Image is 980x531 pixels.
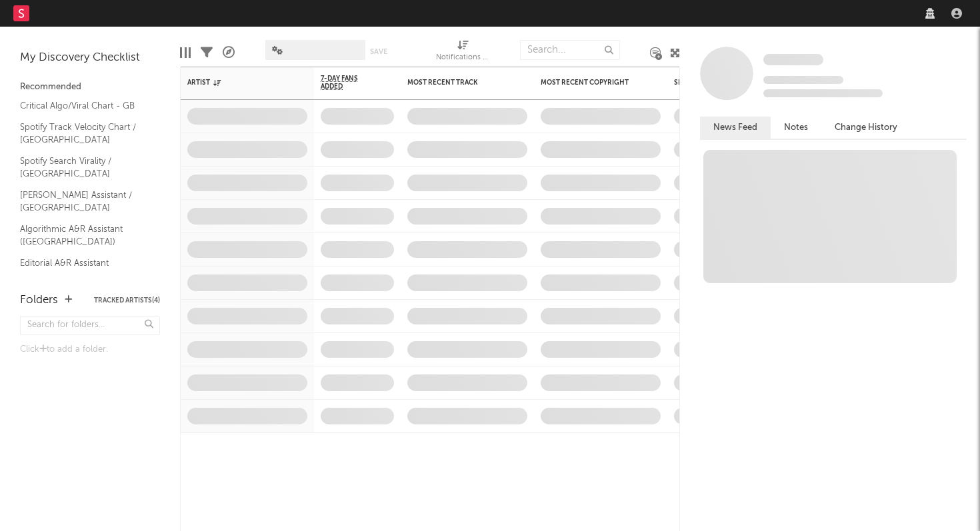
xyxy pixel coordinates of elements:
[20,256,147,283] a: Editorial A&R Assistant ([GEOGRAPHIC_DATA])
[370,48,387,55] button: Save
[763,89,883,97] span: 0 fans last week
[20,79,160,95] div: Recommended
[20,50,160,66] div: My Discovery Checklist
[321,75,374,91] span: 7-Day Fans Added
[20,154,147,181] a: Spotify Search Virality / [GEOGRAPHIC_DATA]
[763,53,823,67] a: Some Artist
[20,120,147,147] a: Spotify Track Velocity Chart / [GEOGRAPHIC_DATA]
[541,79,641,87] div: Most Recent Copyright
[20,222,147,249] a: Algorithmic A&R Assistant ([GEOGRAPHIC_DATA])
[763,76,843,84] span: Tracking Since: [DATE]
[436,33,489,72] div: Notifications (Artist)
[180,33,191,72] div: Edit Columns
[763,54,823,65] span: Some Artist
[20,99,147,113] a: Critical Algo/Viral Chart - GB
[20,316,160,335] input: Search for folders...
[223,33,235,72] div: A&R Pipeline
[700,117,771,139] button: News Feed
[94,297,160,304] button: Tracked Artists(4)
[187,79,287,87] div: Artist
[20,342,160,358] div: Click to add a folder.
[674,79,774,87] div: Spotify Monthly Listeners
[436,50,489,66] div: Notifications (Artist)
[821,117,911,139] button: Change History
[20,292,58,308] div: Folders
[201,33,213,72] div: Filters
[20,188,147,215] a: [PERSON_NAME] Assistant / [GEOGRAPHIC_DATA]
[520,40,620,60] input: Search...
[407,79,507,87] div: Most Recent Track
[771,117,821,139] button: Notes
